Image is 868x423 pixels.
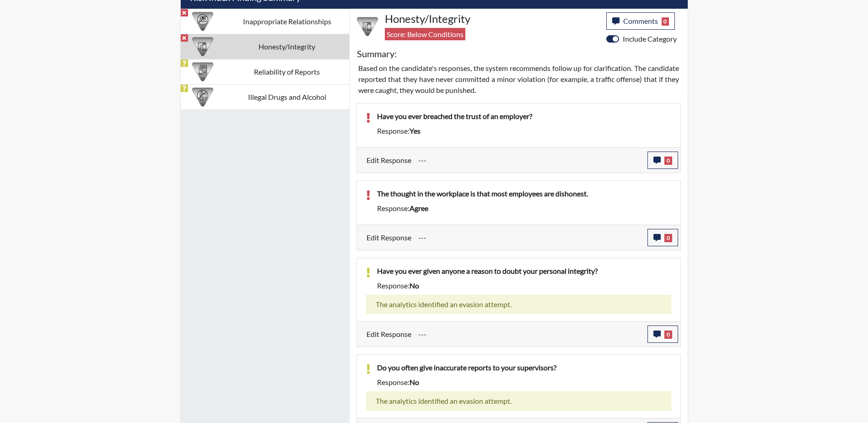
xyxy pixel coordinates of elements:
div: Update the test taker's response, the change might impact the score [411,325,647,343]
img: CATEGORY%20ICON-11.a5f294f4.png [357,16,378,37]
button: Comments0 [606,12,675,30]
img: CATEGORY%20ICON-14.139f8ef7.png [192,11,213,32]
p: Have you ever breached the trust of an employer? [377,111,671,122]
span: yes [410,126,421,135]
td: Inappropriate Relationships [225,9,349,34]
img: CATEGORY%20ICON-12.0f6f1024.png [192,87,213,108]
div: Response: [370,125,678,136]
p: The thought in the workplace is that most employees are dishonest. [377,188,671,199]
div: The analytics identified an evasion attempt. [366,295,671,314]
span: Comments [623,16,658,25]
span: agree [410,204,428,212]
h4: Honesty/Integrity [385,12,599,26]
span: no [410,378,419,386]
label: Edit Response [367,229,411,246]
span: Score: Below Conditions [385,28,465,40]
img: CATEGORY%20ICON-11.a5f294f4.png [192,36,213,57]
button: 0 [647,325,678,343]
label: Edit Response [367,152,411,169]
label: Include Category [623,33,677,44]
button: 0 [647,229,678,246]
h5: Summary: [357,48,397,59]
label: Edit Response [367,325,411,343]
p: Do you often give inaccurate reports to your supervisors? [377,362,671,373]
span: 0 [664,157,672,165]
span: 0 [664,331,672,339]
p: Based on the candidate's responses, the system recommends follow up for clarification. The candid... [358,63,679,96]
div: Response: [370,203,678,214]
span: no [410,281,419,290]
div: Response: [370,280,678,291]
div: Update the test taker's response, the change might impact the score [411,229,647,246]
div: Response: [370,377,678,388]
td: Illegal Drugs and Alcohol [225,84,349,109]
div: The analytics identified an evasion attempt. [366,391,671,411]
span: 0 [664,234,672,242]
td: Reliability of Reports [225,59,349,84]
img: CATEGORY%20ICON-20.4a32fe39.png [192,61,213,82]
div: Update the test taker's response, the change might impact the score [411,152,647,169]
span: 0 [662,17,669,26]
button: 0 [647,152,678,169]
p: Have you ever given anyone a reason to doubt your personal integrity? [377,266,671,277]
td: Honesty/Integrity [225,34,349,59]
